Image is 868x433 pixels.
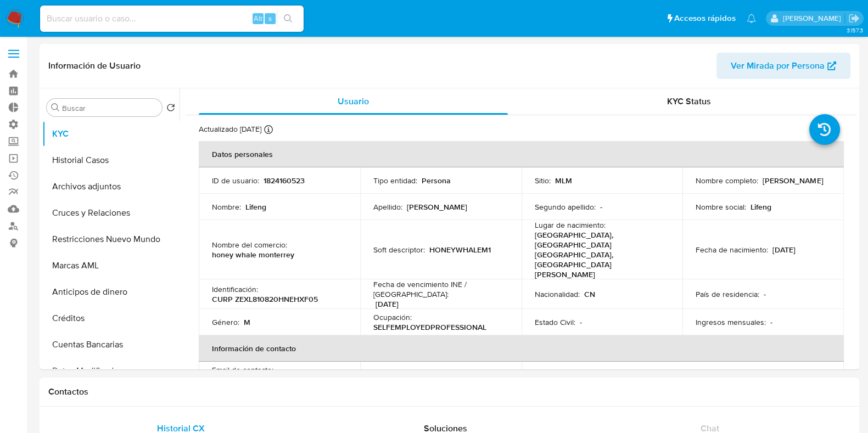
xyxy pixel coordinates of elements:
span: Alt [254,13,262,24]
p: Soft descriptor : [373,245,425,255]
button: Cuentas Bancarias [42,331,180,358]
button: Volver al orden por defecto [166,103,175,115]
p: Tipo entidad : [373,176,417,185]
p: CURP ZEXL810820HNEHXF05 [212,294,318,304]
p: [GEOGRAPHIC_DATA], [GEOGRAPHIC_DATA] [GEOGRAPHIC_DATA], [GEOGRAPHIC_DATA][PERSON_NAME] [535,230,665,279]
p: [DATE] [772,245,796,255]
p: Nombre : [212,202,241,212]
p: M [244,317,250,327]
th: Datos personales [199,141,844,167]
p: daniela.lagunesrodriguez@mercadolibre.com.mx [782,13,844,24]
p: CN [584,289,595,299]
p: - [764,289,766,299]
button: search-icon [277,11,299,26]
span: KYC Status [667,95,711,108]
p: honey whale monterrey [212,250,294,260]
p: SELFEMPLOYEDPROFESSIONAL [373,322,486,332]
p: Identificación : [212,284,258,294]
p: - [600,202,602,212]
p: Apellido : [373,202,402,212]
span: s [268,13,272,24]
button: Anticipos de dinero [42,279,180,305]
p: Nombre social : [696,202,746,212]
p: ID de usuario : [212,176,259,185]
p: Estado Civil : [535,317,575,327]
p: [DATE] [376,299,399,309]
th: Información de contacto [199,335,844,362]
p: Nombre del comercio : [212,240,287,250]
p: [PERSON_NAME] [407,202,467,212]
input: Buscar usuario o caso... [40,12,304,26]
p: Ocupación : [373,312,412,322]
p: Segundo apellido : [535,202,596,212]
p: - [770,317,772,327]
p: MLM [555,176,572,185]
p: - [580,317,582,327]
p: 1824160523 [264,176,305,185]
button: Historial Casos [42,147,180,173]
button: Datos Modificados [42,358,180,384]
span: Ver Mirada por Persona [731,53,825,79]
button: Créditos [42,305,180,331]
button: Restricciones Nuevo Mundo [42,226,180,252]
p: Sitio : [535,176,551,185]
p: Lugar de nacimiento : [535,220,606,230]
p: [PERSON_NAME] [763,176,823,185]
button: Buscar [51,103,60,112]
p: Fecha de nacimiento : [696,245,768,255]
p: Persona [422,176,451,185]
p: País de residencia : [696,289,759,299]
p: Género : [212,317,239,327]
p: Lifeng [751,202,771,212]
p: Fecha de vencimiento INE / [GEOGRAPHIC_DATA] : [373,279,508,299]
span: Usuario [338,95,369,108]
button: Marcas AML [42,252,180,279]
p: Lifeng [245,202,266,212]
p: Nombre completo : [696,176,758,185]
p: Nacionalidad : [535,289,580,299]
button: Cruces y Relaciones [42,200,180,226]
p: HONEYWHALEM1 [429,245,491,255]
h1: Contactos [48,386,850,397]
h1: Información de Usuario [48,60,141,71]
a: Notificaciones [747,14,756,23]
a: Salir [848,13,860,24]
input: Buscar [62,103,158,113]
p: Actualizado [DATE] [199,124,261,134]
span: Accesos rápidos [674,13,736,24]
button: KYC [42,121,180,147]
button: Ver Mirada por Persona [716,53,850,79]
button: Archivos adjuntos [42,173,180,200]
p: Ingresos mensuales : [696,317,766,327]
p: Email de contacto : [212,365,273,375]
